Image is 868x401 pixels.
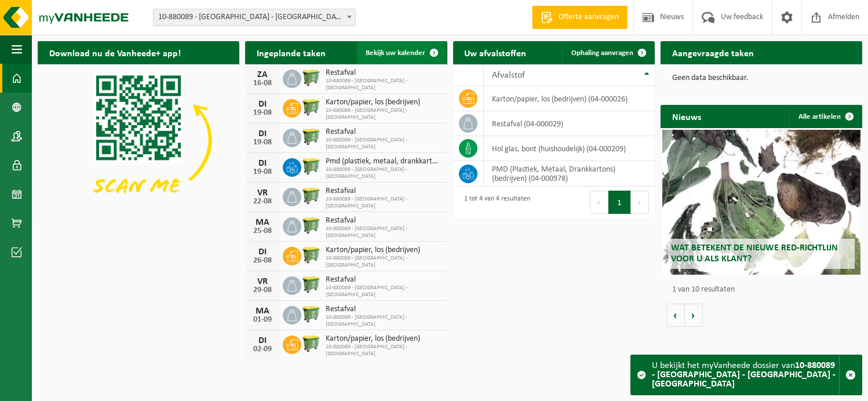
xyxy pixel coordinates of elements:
span: Karton/papier, los (bedrijven) [326,246,441,255]
img: WB-0660-HPE-GN-50 [301,216,321,235]
span: 10-880089 - [GEOGRAPHIC_DATA] - [GEOGRAPHIC_DATA] [326,196,441,210]
div: 19-08 [251,168,274,176]
td: karton/papier, los (bedrijven) (04-000026) [484,86,655,111]
span: 10-880089 - [GEOGRAPHIC_DATA] - [GEOGRAPHIC_DATA] [326,107,441,121]
div: DI [251,129,274,138]
span: 10-880089 - [GEOGRAPHIC_DATA] - [GEOGRAPHIC_DATA] [326,344,441,358]
div: U bekijkt het myVanheede dossier van [652,355,839,395]
a: Bekijk uw kalender [357,41,446,64]
span: Offerte aanvragen [556,12,622,23]
a: Wat betekent de nieuwe RED-richtlijn voor u als klant? [662,130,860,275]
h2: Nieuws [661,105,713,127]
span: Restafval [326,275,441,285]
img: WB-0660-HPE-GN-50 [301,245,321,265]
span: Wat betekent de nieuwe RED-richtlijn voor u als klant? [671,243,838,264]
button: Next [631,191,649,214]
div: 02-09 [251,345,274,353]
img: WB-0660-HPE-GN-50 [301,186,321,206]
div: 29-08 [251,286,274,294]
h2: Uw afvalstoffen [453,41,538,64]
p: Geen data beschikbaar. [672,74,851,82]
span: Restafval [326,216,441,225]
span: 10-880089 - [GEOGRAPHIC_DATA] - [GEOGRAPHIC_DATA] [326,255,441,269]
button: Volgende [685,304,703,327]
span: Restafval [326,127,441,137]
div: 26-08 [251,257,274,265]
span: 10-880089 - [GEOGRAPHIC_DATA] - [GEOGRAPHIC_DATA] [326,137,441,151]
span: Ophaling aanvragen [571,49,633,57]
span: 10-880089 - [GEOGRAPHIC_DATA] - [GEOGRAPHIC_DATA] [326,225,441,239]
img: WB-0660-HPE-GN-50 [301,68,321,88]
div: MA [251,307,274,316]
span: 10-880089 - [GEOGRAPHIC_DATA] - [GEOGRAPHIC_DATA] [326,78,441,92]
span: 10-880089 - [GEOGRAPHIC_DATA] - [GEOGRAPHIC_DATA] [326,166,441,180]
img: WB-0660-HPE-GN-50 [301,156,321,176]
button: Vorige [666,304,685,327]
div: MA [251,218,274,227]
div: DI [251,336,274,345]
div: 25-08 [251,227,274,235]
span: Pmd (plastiek, metaal, drankkartons) (bedrijven) [326,157,441,166]
img: Download de VHEPlus App [38,64,239,216]
div: VR [251,277,274,286]
span: 10-880089 - [GEOGRAPHIC_DATA] - [GEOGRAPHIC_DATA] [326,285,441,298]
a: Offerte aanvragen [532,6,628,29]
span: 10-880089 - PORT DE BRUXELLES - BRUSSELS CRUISE TERMINAL - NEDER-OVER-HEEMBEEK [153,9,356,26]
span: Bekijk uw kalender [366,49,426,57]
span: Restafval [326,68,441,78]
img: WB-0660-HPE-GN-50 [301,334,321,353]
div: DI [251,100,274,109]
button: 1 [608,191,631,214]
div: VR [251,188,274,198]
img: WB-0660-HPE-GN-50 [301,304,321,324]
td: hol glas, bont (huishoudelijk) (04-000209) [484,136,655,161]
img: WB-0660-HPE-GN-50 [301,275,321,294]
img: WB-0660-HPE-GN-50 [301,97,321,117]
div: 1 tot 4 van 4 resultaten [459,189,531,215]
td: PMD (Plastiek, Metaal, Drankkartons) (bedrijven) (04-000978) [484,161,655,187]
strong: 10-880089 - [GEOGRAPHIC_DATA] - [GEOGRAPHIC_DATA] - [GEOGRAPHIC_DATA] [652,361,836,389]
h2: Download nu de Vanheede+ app! [38,41,192,64]
div: DI [251,159,274,168]
div: 19-08 [251,109,274,117]
a: Alle artikelen [789,105,861,128]
span: Afvalstof [493,71,526,80]
span: 10-880089 - PORT DE BRUXELLES - BRUSSELS CRUISE TERMINAL - NEDER-OVER-HEEMBEEK [154,9,355,25]
span: Karton/papier, los (bedrijven) [326,98,441,107]
a: Ophaling aanvragen [562,41,654,64]
span: Restafval [326,305,441,314]
div: 01-09 [251,316,274,324]
span: Karton/papier, los (bedrijven) [326,334,441,344]
div: 19-08 [251,138,274,147]
button: Previous [590,191,608,214]
td: restafval (04-000029) [484,111,655,136]
h2: Ingeplande taken [245,41,337,64]
div: 16-08 [251,79,274,88]
div: 22-08 [251,198,274,206]
div: ZA [251,70,274,79]
div: DI [251,247,274,257]
span: 10-880089 - [GEOGRAPHIC_DATA] - [GEOGRAPHIC_DATA] [326,314,441,328]
p: 1 van 10 resultaten [672,286,856,294]
span: Restafval [326,187,441,196]
img: WB-0660-HPE-GN-50 [301,127,321,147]
h2: Aangevraagde taken [661,41,765,64]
